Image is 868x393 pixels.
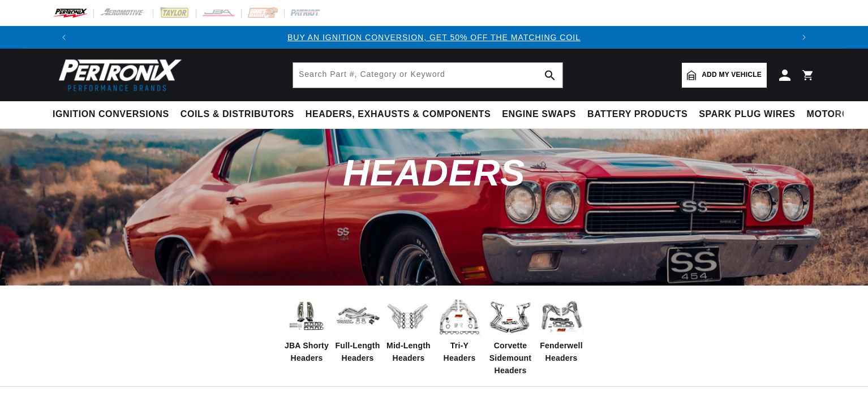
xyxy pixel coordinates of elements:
span: Ignition Conversions [53,109,169,120]
img: Mid-Length Headers [386,294,431,339]
a: Corvette Sidemount Headers Corvette Sidemount Headers [488,294,533,377]
div: Announcement [75,31,793,44]
span: Add my vehicle [702,70,762,80]
input: Search Part #, Category or Keyword [293,63,562,88]
button: Translation missing: en.sections.announcements.next_announcement [793,26,815,49]
span: Corvette Sidemount Headers [488,339,533,377]
summary: Battery Products [582,101,693,128]
span: Battery Products [587,109,687,120]
button: search button [538,63,562,88]
a: Mid-Length Headers Mid-Length Headers [386,294,431,365]
a: JBA Shorty Headers JBA Shorty Headers [284,294,329,365]
span: Fenderwell Headers [539,339,584,365]
a: Add my vehicle [682,63,767,88]
span: Coils & Distributors [181,109,294,120]
span: JBA Shorty Headers [284,339,329,365]
button: Translation missing: en.sections.announcements.previous_announcement [53,26,75,49]
img: Tri-Y Headers [437,294,482,339]
a: Tri-Y Headers Tri-Y Headers [437,294,482,365]
summary: Spark Plug Wires [693,101,801,128]
img: Pertronix [53,55,183,94]
a: Fenderwell Headers Fenderwell Headers [539,294,584,365]
span: Headers [343,152,525,193]
summary: Headers, Exhausts & Components [300,101,496,128]
div: 1 of 3 [75,31,793,44]
img: Full-Length Headers [335,299,380,334]
span: Mid-Length Headers [386,339,431,365]
span: Engine Swaps [502,109,576,120]
img: Corvette Sidemount Headers [488,294,533,339]
span: Tri-Y Headers [437,339,482,365]
summary: Ignition Conversions [53,101,175,128]
img: JBA Shorty Headers [284,297,329,335]
span: Full-Length Headers [335,339,380,365]
a: Full-Length Headers Full-Length Headers [335,294,380,365]
summary: Engine Swaps [496,101,582,128]
img: Fenderwell Headers [539,294,584,339]
slideshow-component: Translation missing: en.sections.announcements.announcement_bar [24,26,844,49]
summary: Coils & Distributors [175,101,300,128]
a: BUY AN IGNITION CONVERSION, GET 50% OFF THE MATCHING COIL [287,33,581,42]
span: Headers, Exhausts & Components [306,109,491,120]
span: Spark Plug Wires [699,109,795,120]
